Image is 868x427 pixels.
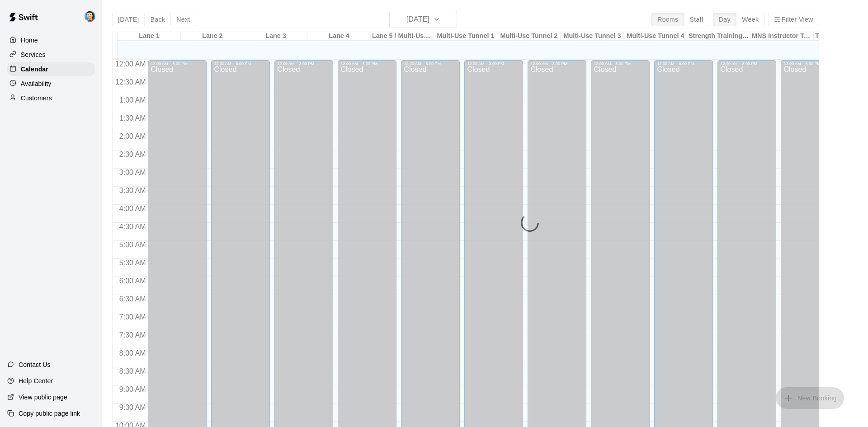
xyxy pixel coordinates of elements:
[21,36,38,45] p: Home
[720,61,774,66] div: 12:00 AM – 3:00 PM
[21,79,52,88] p: Availability
[117,295,148,303] span: 6:30 AM
[19,376,53,385] p: Help Center
[657,61,710,66] div: 12:00 AM – 3:00 PM
[434,32,497,41] div: Multi-Use Tunnel 1
[117,277,148,285] span: 6:00 AM
[83,7,102,25] div: Gonzo Gonzalez
[117,404,148,411] span: 9:30 AM
[783,61,837,66] div: 12:00 AM – 3:00 PM
[117,114,148,122] span: 1:30 AM
[371,32,434,41] div: Lane 5 / Multi-Use Tunnel 5
[404,61,457,66] div: 12:00 AM – 3:00 PM
[19,360,51,369] p: Contact Us
[117,313,148,321] span: 7:00 AM
[7,62,94,76] a: Calendar
[530,61,584,66] div: 12:00 AM – 3:00 PM
[117,241,148,249] span: 5:00 AM
[117,96,148,104] span: 1:00 AM
[117,169,148,176] span: 3:00 AM
[21,50,46,59] p: Services
[750,32,814,41] div: MNS Instructor Tunnel
[113,78,148,86] span: 12:30 AM
[776,394,844,401] span: You don't have the permission to add bookings
[7,77,94,90] a: Availability
[497,32,561,41] div: Multi-Use Tunnel 2
[117,150,148,158] span: 2:30 AM
[7,48,94,61] a: Services
[21,94,52,103] p: Customers
[277,61,330,66] div: 12:00 AM – 3:00 PM
[117,132,148,140] span: 2:00 AM
[118,32,181,41] div: Lane 1
[561,32,624,41] div: Multi-Use Tunnel 3
[181,32,244,41] div: Lane 2
[117,187,148,194] span: 3:30 AM
[624,32,687,41] div: Multi-Use Tunnel 4
[340,61,394,66] div: 12:00 AM – 3:00 PM
[214,61,267,66] div: 12:00 AM – 3:00 PM
[21,65,48,74] p: Calendar
[117,223,148,230] span: 4:30 AM
[307,32,371,41] div: Lane 4
[19,409,80,418] p: Copy public page link
[85,11,95,22] img: Gonzo Gonzalez
[244,32,307,41] div: Lane 3
[113,60,148,68] span: 12:00 AM
[117,367,148,375] span: 8:30 AM
[7,91,94,105] a: Customers
[7,33,94,47] a: Home
[467,61,520,66] div: 12:00 AM – 3:00 PM
[117,331,148,339] span: 7:30 AM
[687,32,750,41] div: Strength Training Room
[117,259,148,267] span: 5:30 AM
[117,349,148,357] span: 8:00 AM
[117,205,148,212] span: 4:00 AM
[19,393,67,402] p: View public page
[594,61,647,66] div: 12:00 AM – 3:00 PM
[117,385,148,393] span: 9:00 AM
[151,61,204,66] div: 12:00 AM – 3:00 PM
